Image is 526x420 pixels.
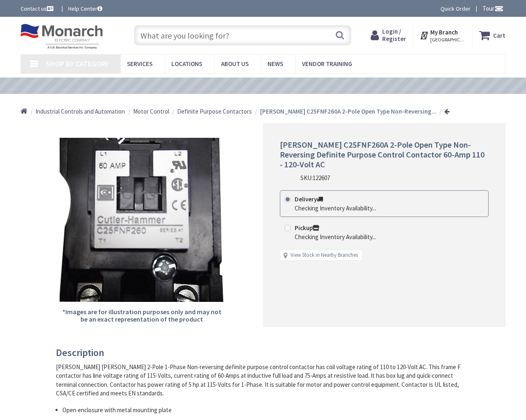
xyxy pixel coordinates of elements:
span: Tour [482,5,503,12]
span: [GEOGRAPHIC_DATA], [GEOGRAPHIC_DATA] [430,37,465,43]
a: Help Center [68,5,102,13]
span: Industrial Controls and Automation [35,107,125,115]
span: Login / Register [382,27,406,43]
span: Shop By Category [46,59,109,68]
a: Quick Order [441,5,471,13]
span: Services [127,60,152,68]
strong: [PERSON_NAME] C25FNF260A 2-Pole Open Type Non-Reversing... [260,107,436,115]
li: Open enclosure with metal mounting plate [62,406,464,414]
div: SKU: [300,173,330,182]
a: Definite Purpose Contactors [177,107,252,116]
a: View Stock in Nearby Branches [291,251,358,259]
strong: Pickup [295,224,319,232]
span: Motor Control [133,107,169,115]
div: [PERSON_NAME] [PERSON_NAME] 2-Pole 1-Phase Non-reversing definite purpose control contactor has c... [56,363,464,398]
span: 122607 [313,174,330,182]
span: Vendor Training [302,60,352,68]
span: [PERSON_NAME] C25FNF260A 2-Pole Open Type Non-Reversing Definite Purpose Control Contactor 60-Amp... [280,139,484,169]
span: Definite Purpose Contactors [177,107,252,115]
strong: Delivery [295,195,323,203]
img: Monarch Electric Company [21,24,103,49]
img: Eaton C25FNF260A 2-Pole Open Type Non-Reversing Definite Purpose Control Contactor 60-Amp 110 - 1... [60,138,224,302]
h5: *Images are for illustration purposes only and may not be an exact representation of the product [59,308,224,323]
span: News [268,60,283,68]
a: VIEW OUR VIDEO TRAINING LIBRARY [185,82,328,91]
a: Motor Control [133,107,169,116]
span: About Us [221,60,249,68]
a: Contact us [21,5,55,13]
strong: Cart [493,28,505,43]
span: Locations [171,60,202,68]
strong: My Branch [430,28,458,36]
a: Industrial Controls and Automation [35,107,125,116]
input: What are you looking for? [134,25,351,46]
h3: Description [56,347,464,358]
div: My Branch [GEOGRAPHIC_DATA], [GEOGRAPHIC_DATA] [420,28,465,43]
a: Cart [479,28,505,43]
div: Checking Inventory Availability... [295,204,376,212]
div: Checking Inventory Availability... [295,233,376,241]
a: Login / Register [371,28,406,43]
